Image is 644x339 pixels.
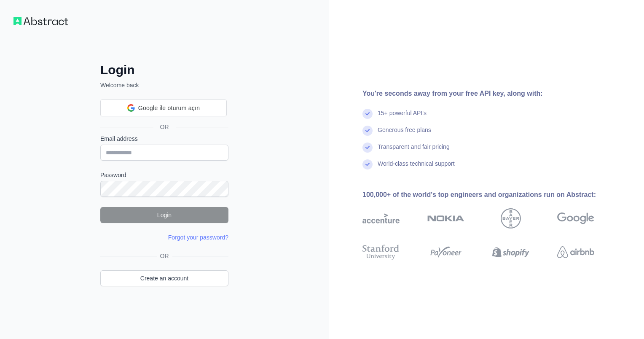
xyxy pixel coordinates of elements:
img: shopify [492,243,529,261]
img: check mark [362,109,373,119]
a: Forgot your password? [168,234,228,241]
div: 15+ powerful API's [378,109,427,126]
label: Password [100,171,228,179]
img: check mark [362,159,373,169]
img: nokia [427,208,464,229]
a: Create an account [100,270,228,286]
div: World-class technical support [378,159,455,176]
img: check mark [362,126,373,136]
img: bayer [501,208,521,229]
img: google [557,208,594,229]
img: airbnb [557,243,594,261]
span: OR [153,123,176,131]
button: Login [100,207,228,223]
img: stanford university [362,243,400,261]
span: OR [157,252,172,260]
h2: Login [100,62,228,78]
div: Google ile oturum açın [100,100,227,116]
img: check mark [362,143,373,153]
div: You're seconds away from your free API key, along with: [362,89,621,99]
img: accenture [362,208,400,229]
label: Email address [100,135,228,143]
div: Transparent and fair pricing [378,143,450,159]
p: Welcome back [100,81,228,89]
div: 100,000+ of the world's top engineers and organizations run on Abstract: [362,190,621,200]
span: Google ile oturum açın [138,104,200,113]
img: Workflow [13,17,68,25]
img: payoneer [427,243,464,261]
div: Generous free plans [378,126,431,143]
